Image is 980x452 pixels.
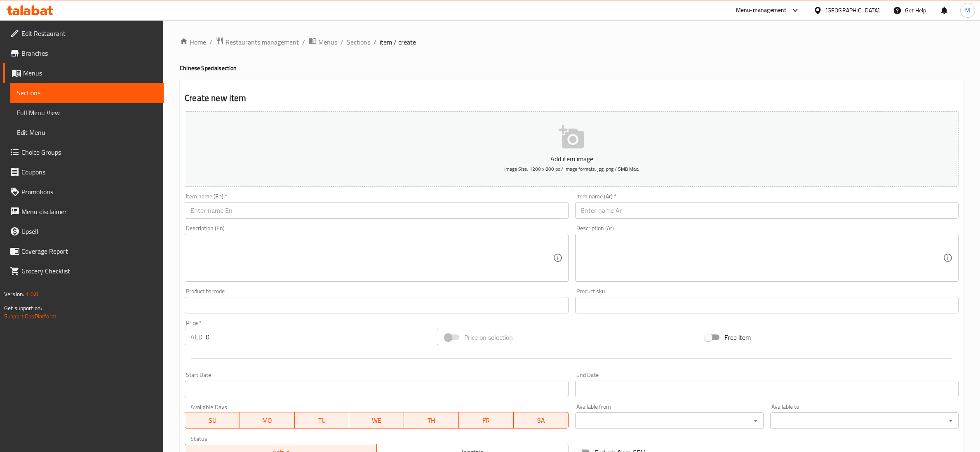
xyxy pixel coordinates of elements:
span: Sections [17,88,157,98]
button: SA [514,412,569,428]
nav: breadcrumb [180,37,964,47]
button: SU [185,412,240,428]
a: Promotions [3,182,164,202]
span: TH [407,414,456,426]
span: Menus [318,37,337,47]
p: AED [190,332,202,342]
span: Image Size: 1200 x 800 px / Image formats: jpg, png / 5MB Max. [504,164,639,174]
span: Get support on: [4,303,42,313]
button: TU [295,412,350,428]
span: Edit Menu [17,127,157,137]
span: Full Menu View [17,108,157,118]
input: Please enter product barcode [185,297,568,313]
p: Add item image [197,154,946,164]
span: MO [243,414,291,426]
a: Full Menu View [10,103,164,122]
span: Coverage Report [21,246,157,256]
span: Menus [23,68,157,78]
span: 1.0.0 [26,289,38,299]
li: / [374,37,376,47]
span: Version: [4,289,24,299]
span: Price on selection [464,332,513,342]
button: TH [404,412,459,428]
span: Restaurants management [226,37,299,47]
a: Grocery Checklist [3,261,164,281]
a: Sections [347,37,370,47]
div: ​ [575,412,764,429]
span: Promotions [21,187,157,197]
li: / [209,37,212,47]
span: Menu disclaimer [21,207,157,217]
span: SU [188,414,237,426]
a: Edit Menu [10,122,164,142]
a: Menus [3,63,164,83]
input: Enter name En [185,202,568,219]
li: / [341,37,343,47]
span: Free item [724,332,751,342]
a: Support.OpsPlatform [4,311,56,322]
span: FR [462,414,510,426]
a: Restaurants management [216,37,299,47]
span: Edit Restaurant [21,28,157,38]
input: Enter name Ar [575,202,959,219]
div: Menu-management [736,5,787,15]
a: Coupons [3,162,164,182]
div: ​ [770,412,959,429]
span: item / create [380,37,416,47]
button: WE [349,412,404,428]
button: Add item imageImage Size: 1200 x 800 px / Image formats: jpg, png / 5MB Max. [185,111,959,187]
h2: Create new item [185,92,959,104]
a: Home [180,37,206,47]
button: MO [240,412,295,428]
a: Menus [308,37,337,47]
div: [GEOGRAPHIC_DATA] [825,6,880,15]
a: Upsell [3,221,164,241]
a: Edit Restaurant [3,24,164,43]
a: Coverage Report [3,241,164,261]
a: Choice Groups [3,142,164,162]
span: TU [298,414,346,426]
input: Please enter price [206,329,438,345]
span: M [965,6,970,15]
a: Sections [10,83,164,103]
a: Menu disclaimer [3,202,164,221]
h4: Chinese Special section [180,64,964,72]
button: FR [459,412,514,428]
input: Please enter product sku [575,297,959,313]
span: SA [517,414,565,426]
li: / [302,37,305,47]
span: Branches [21,48,157,58]
span: WE [353,414,401,426]
span: Coupons [21,167,157,177]
a: Branches [3,43,164,63]
span: Grocery Checklist [21,266,157,276]
span: Choice Groups [21,147,157,157]
span: Upsell [21,226,157,236]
